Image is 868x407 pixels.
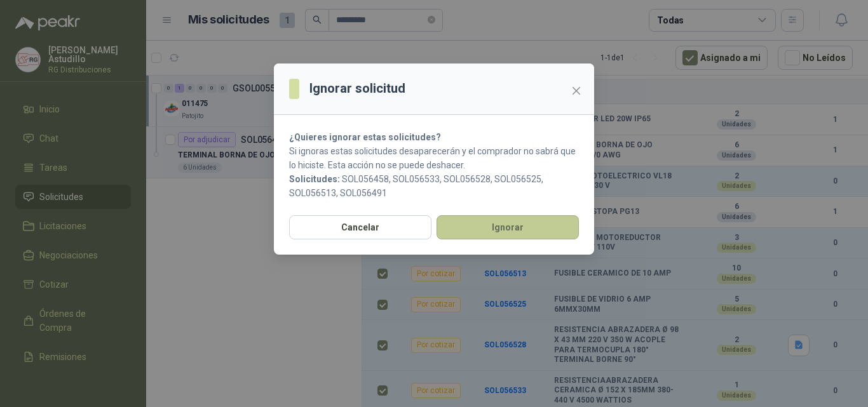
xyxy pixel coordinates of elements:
button: Cancelar [289,215,431,239]
span: close [571,86,581,96]
strong: ¿Quieres ignorar estas solicitudes? [289,132,441,142]
h3: Ignorar solicitud [309,79,405,98]
p: SOL056458, SOL056533, SOL056528, SOL056525, SOL056513, SOL056491 [289,172,579,200]
button: Ignorar [437,215,579,239]
p: Si ignoras estas solicitudes desaparecerán y el comprador no sabrá que lo hiciste. Esta acción no... [289,144,579,172]
button: Close [566,81,587,101]
b: Solicitudes: [289,174,340,184]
